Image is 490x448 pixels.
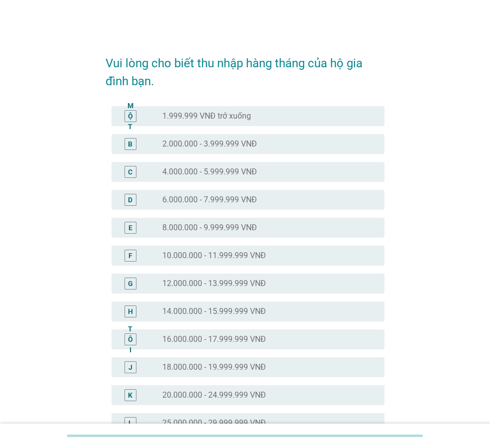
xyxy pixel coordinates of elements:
font: 4.000.000 - 5.999.999 VNĐ [162,167,257,176]
font: 8.000.000 - 9.999.999 VNĐ [162,223,257,232]
font: H [128,307,133,315]
font: 6.000.000 - 7.999.999 VNĐ [162,195,257,204]
font: 2.000.000 - 3.999.999 VNĐ [162,139,257,149]
font: 1.999.999 VNĐ trở xuống [162,111,251,121]
font: 12.000.000 - 13.999.999 VNĐ [162,279,266,288]
font: 20.000.000 - 24.999.999 VNĐ [162,390,266,400]
font: E [128,223,132,231]
font: TÔI [128,324,133,353]
font: K [128,391,132,399]
font: Vui lòng cho biết thu nhập hàng tháng của hộ gia đình bạn. [106,56,366,88]
font: 16.000.000 - 17.999.999 VNĐ [162,334,266,344]
font: G [128,279,133,287]
font: B [128,140,132,148]
font: D [128,195,132,203]
font: J [128,363,132,371]
font: 18.000.000 - 19.999.999 VNĐ [162,362,266,372]
font: 10.000.000 - 11.999.999 VNĐ [162,251,266,260]
font: 14.000.000 - 15.999.999 VNĐ [162,306,266,316]
font: MỘT [127,101,133,130]
font: L [128,419,132,427]
font: 25.000.000 - 29.999.999 VNĐ [162,418,266,428]
font: F [128,251,132,259]
font: C [128,167,132,175]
